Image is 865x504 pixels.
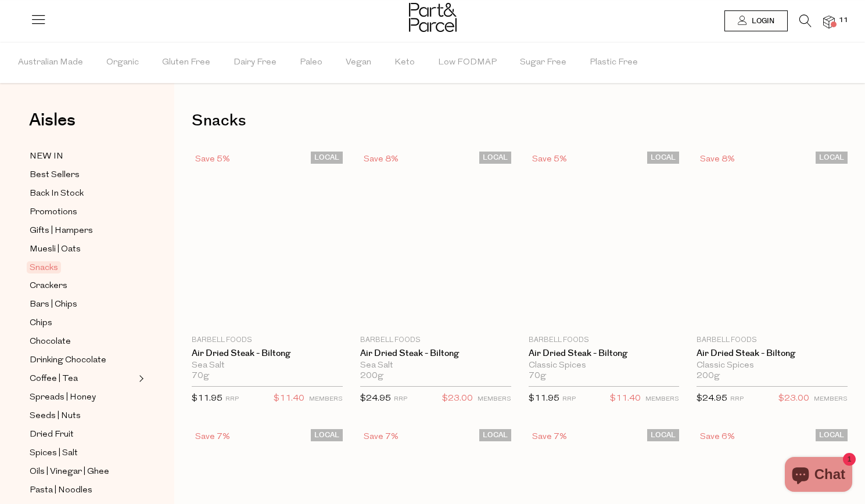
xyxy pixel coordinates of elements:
span: LOCAL [311,152,343,164]
span: Muesli | Oats [30,243,81,257]
div: Save 7% [192,429,234,445]
span: Seeds | Nuts [30,409,81,423]
small: MEMBERS [309,396,343,402]
span: Drinking Chocolate [30,354,106,368]
span: Coffee | Tea [30,372,78,386]
a: Air Dried Steak - Biltong [360,348,511,359]
a: Back In Stock [30,186,135,201]
a: Promotions [30,205,135,219]
span: 200g [697,371,720,381]
div: Save 5% [529,152,570,167]
span: Dried Fruit [30,428,74,442]
a: Chips [30,316,135,330]
a: Pasta | Noodles [30,483,135,498]
span: Chips [30,316,52,330]
a: Coffee | Tea [30,372,135,386]
a: Muesli | Oats [30,242,135,257]
div: Classic Spices [697,361,848,371]
img: Air Dried Steak - Biltong [267,240,267,241]
a: Air Dried Steak - Biltong [192,348,343,359]
span: Plastic Free [590,42,638,83]
div: Classic Spices [529,361,680,371]
div: Sea Salt [360,361,511,371]
span: Promotions [30,206,77,219]
span: 11 [836,15,851,26]
span: LOCAL [311,429,343,441]
img: Air Dried Steak - Biltong [772,240,773,241]
span: LOCAL [647,429,679,441]
div: Save 6% [697,429,738,445]
span: Keto [394,42,415,83]
div: Save 7% [529,429,570,445]
span: Paleo [300,42,322,83]
div: Save 8% [360,152,402,167]
span: 70g [529,371,546,381]
small: RRP [562,396,576,402]
a: Login [724,10,788,31]
span: Login [749,16,774,26]
span: LOCAL [816,429,848,441]
span: Crackers [30,279,67,293]
span: Gluten Free [162,42,210,83]
span: $11.40 [274,391,304,406]
span: Spices | Salt [30,447,78,460]
span: NEW IN [30,150,63,164]
span: LOCAL [816,152,848,164]
span: Dairy Free [234,42,277,83]
a: Drinking Chocolate [30,353,135,368]
span: Chocolate [30,335,71,349]
small: RRP [225,396,239,402]
span: Back In Stock [30,187,84,201]
span: 200g [360,371,383,381]
span: $23.00 [442,391,473,406]
a: Crackers [30,279,135,293]
span: Organic [106,42,139,83]
div: Sea Salt [192,361,343,371]
span: 70g [192,371,209,381]
small: MEMBERS [645,396,679,402]
p: Barbell Foods [529,335,680,345]
small: RRP [394,396,407,402]
span: Low FODMAP [438,42,497,83]
a: Best Sellers [30,168,135,182]
p: Barbell Foods [697,335,848,345]
span: $11.95 [529,394,559,403]
a: Dried Fruit [30,427,135,442]
small: MEMBERS [814,396,848,402]
a: Spices | Salt [30,446,135,460]
span: Best Sellers [30,168,80,182]
span: Spreads | Honey [30,391,96,405]
span: Pasta | Noodles [30,484,92,498]
span: LOCAL [479,152,511,164]
p: Barbell Foods [360,335,511,345]
span: $11.40 [610,391,641,406]
span: Vegan [346,42,371,83]
a: Chocolate [30,334,135,349]
a: Snacks [30,261,135,275]
span: Sugar Free [520,42,566,83]
div: Save 5% [192,152,234,167]
div: Save 8% [697,152,738,167]
inbox-online-store-chat: Shopify online store chat [781,457,856,495]
span: $24.95 [360,394,391,403]
a: Gifts | Hampers [30,224,135,238]
a: 11 [823,16,835,28]
div: Save 7% [360,429,402,445]
a: Oils | Vinegar | Ghee [30,465,135,479]
a: Aisles [29,111,76,141]
small: MEMBERS [478,396,511,402]
span: Bars | Chips [30,298,77,312]
span: $23.00 [778,391,809,406]
span: Gifts | Hampers [30,224,93,238]
p: Barbell Foods [192,335,343,345]
button: Expand/Collapse Coffee | Tea [136,372,144,386]
a: Air Dried Steak - Biltong [529,348,680,359]
span: Australian Made [18,42,83,83]
a: Air Dried Steak - Biltong [697,348,848,359]
a: Spreads | Honey [30,390,135,405]
img: Part&Parcel [409,3,457,32]
h1: Snacks [192,107,848,134]
span: LOCAL [479,429,511,441]
a: Bars | Chips [30,297,135,312]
